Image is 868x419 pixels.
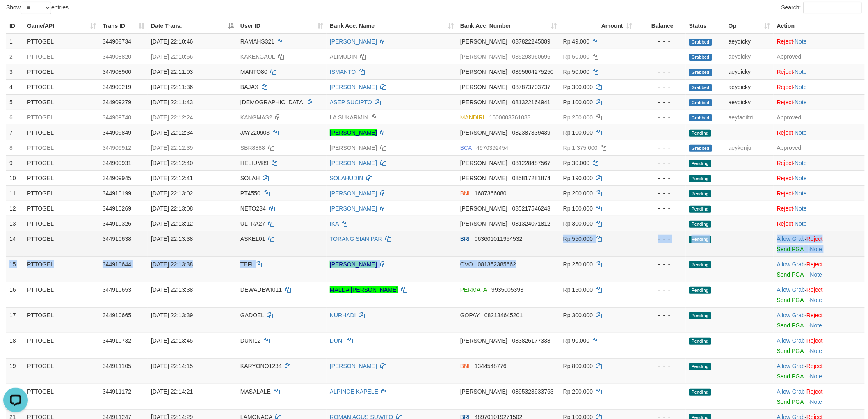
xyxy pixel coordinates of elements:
a: ASEP SUCIPTO [330,99,372,105]
input: Search: [804,2,862,14]
span: Pending [689,236,711,243]
th: Bank Acc. Number: activate to sort column ascending [457,18,560,34]
div: - - - [639,128,683,137]
span: Pending [689,206,711,213]
span: 344910269 [103,205,131,212]
span: Copy 0895604275250 to clipboard [512,69,554,75]
td: 9 [6,155,24,170]
th: Status [686,18,725,34]
td: · [774,333,865,358]
td: Approved [774,140,865,155]
a: Reject [777,129,793,136]
span: [PERSON_NAME] [460,220,507,227]
span: Grabbed [689,84,712,91]
td: · [774,170,865,185]
a: Reject [777,160,793,166]
td: aeykenju [725,140,774,155]
span: 344909945 [103,175,131,181]
td: PTTOGEL [24,307,99,333]
a: [PERSON_NAME] [330,84,377,90]
span: Rp 150.000 [563,286,593,293]
span: BRI [460,236,470,242]
span: Pending [689,160,711,167]
th: User ID: activate to sort column ascending [237,18,327,34]
span: Copy 085298960696 to clipboard [512,53,550,60]
span: MANDIRI [460,114,484,121]
div: - - - [639,189,683,197]
td: PTTOGEL [24,49,99,64]
a: Reject [806,363,823,369]
span: JAY220903 [240,129,270,136]
span: · [777,261,806,268]
td: · [774,201,865,216]
span: [PERSON_NAME] [460,205,507,212]
span: [DATE] 22:12:41 [151,175,193,181]
span: 344910732 [103,337,131,344]
span: Grabbed [689,114,712,121]
span: Rp 200.000 [563,190,593,197]
span: [DATE] 22:11:43 [151,99,193,105]
span: 344910638 [103,236,131,242]
td: 16 [6,282,24,307]
span: Copy 082134645201 to clipboard [484,312,523,318]
span: Pending [689,312,711,319]
span: MANTO80 [240,69,267,75]
span: Rp 250.000 [563,261,593,268]
a: Note [795,175,807,181]
span: Rp 50.000 [563,53,590,60]
span: Grabbed [689,69,712,76]
a: Note [795,190,807,197]
div: - - - [639,37,683,46]
span: TEFI [240,261,253,268]
span: Rp 49.000 [563,38,590,45]
span: [DATE] 22:13:38 [151,286,193,293]
a: [PERSON_NAME] [330,160,377,166]
a: [PERSON_NAME] [330,38,377,45]
span: Pending [689,261,711,268]
span: ASKEL01 [240,236,265,242]
div: - - - [639,113,683,121]
span: [DATE] 22:13:38 [151,261,193,268]
td: PTTOGEL [24,185,99,201]
a: Note [810,246,822,252]
td: PTTOGEL [24,358,99,384]
span: Copy 1600003761083 to clipboard [489,114,531,121]
span: SOLAH [240,175,260,181]
span: Rp 1.375.000 [563,144,598,151]
td: PTTOGEL [24,282,99,307]
span: Rp 100.000 [563,205,593,212]
td: 12 [6,201,24,216]
span: 344910199 [103,190,131,197]
span: NETO234 [240,205,266,212]
a: DUNI [330,337,344,344]
div: - - - [639,159,683,167]
span: Rp 300.000 [563,84,593,90]
a: [PERSON_NAME] [330,363,377,369]
span: [PERSON_NAME] [460,129,507,136]
div: - - - [639,83,683,91]
a: MALDA [PERSON_NAME] [330,286,398,293]
a: Send PGA [777,348,804,354]
th: Date Trans.: activate to sort column descending [148,18,237,34]
span: · [777,286,806,293]
a: Allow Grab [777,236,805,242]
td: 17 [6,307,24,333]
div: - - - [639,144,683,152]
td: PTTOGEL [24,216,99,231]
span: [DATE] 22:12:40 [151,160,193,166]
span: Grabbed [689,39,712,46]
span: Copy 9935005393 to clipboard [492,286,524,293]
span: Grabbed [689,99,712,106]
td: 11 [6,185,24,201]
a: [PERSON_NAME] [330,129,377,136]
a: [PERSON_NAME] [330,144,377,151]
span: Grabbed [689,54,712,61]
span: 344910326 [103,220,131,227]
span: Rp 550.000 [563,236,593,242]
a: Note [810,322,822,329]
a: Note [795,205,807,212]
a: LA SUKARMIN [330,114,368,121]
span: KAKEKGAUL [240,53,275,60]
span: · [777,312,806,318]
div: - - - [639,53,683,61]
